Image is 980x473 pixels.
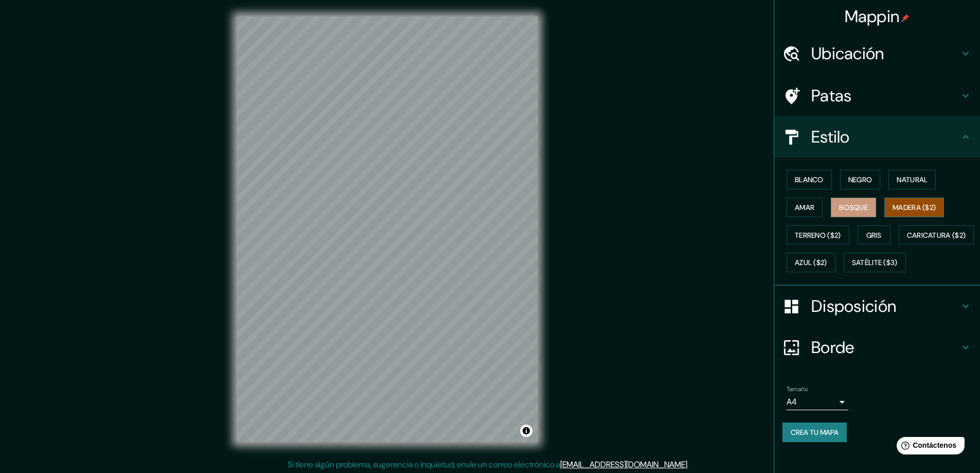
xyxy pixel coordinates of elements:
font: Mappin [845,6,900,27]
div: A4 [787,394,848,410]
div: Estilo [774,116,980,157]
font: Ubicación [811,43,884,64]
font: Tamaño [787,385,808,393]
div: Patas [774,75,980,116]
div: Borde [774,327,980,368]
a: [EMAIL_ADDRESS][DOMAIN_NAME] [560,459,687,470]
font: Patas [811,85,852,107]
font: Bosque [839,203,868,212]
button: Negro [840,170,881,189]
button: Blanco [787,170,832,189]
font: Borde [811,337,854,358]
img: pin-icon.png [901,14,910,22]
button: Bosque [831,198,876,217]
font: Si tiene algún problema, sugerencia o inquietud, envíe un correo electrónico a [288,459,560,470]
button: Activar o desactivar atribución [520,425,532,437]
font: Gris [866,231,882,240]
font: Blanco [795,175,824,184]
font: Satélite ($3) [852,258,898,268]
font: Crea tu mapa [791,428,839,437]
font: . [690,459,692,470]
font: Natural [897,175,928,184]
button: Crea tu mapa [782,423,847,442]
div: Disposición [774,286,980,327]
button: Satélite ($3) [844,253,906,272]
font: . [689,459,690,470]
font: Negro [848,175,872,184]
button: Caricatura ($2) [899,225,974,245]
button: Azul ($2) [787,253,835,272]
button: Natural [888,170,936,189]
font: Azul ($2) [795,258,827,268]
font: A4 [787,396,797,407]
button: Gris [858,225,890,245]
font: Terreno ($2) [795,231,841,240]
button: Madera ($2) [884,198,944,217]
font: Madera ($2) [893,203,936,212]
canvas: Mapa [237,16,538,442]
font: Caricatura ($2) [907,231,966,240]
font: Amar [795,203,814,212]
button: Terreno ($2) [787,225,849,245]
button: Amar [787,198,823,217]
font: Disposición [811,295,896,317]
iframe: Lanzador de widgets de ayuda [888,433,969,462]
div: Ubicación [774,33,980,74]
font: Estilo [811,126,850,148]
font: . [687,459,689,470]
